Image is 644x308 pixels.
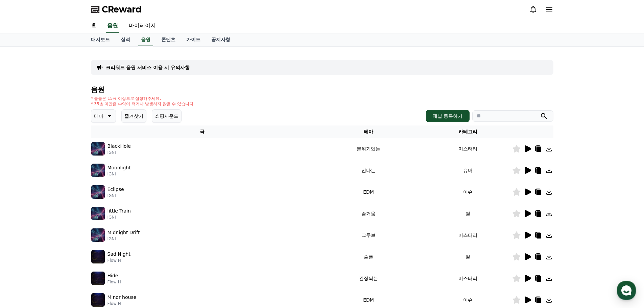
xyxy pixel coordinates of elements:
[108,186,124,193] p: Eclipse
[156,33,181,46] a: 콘텐츠
[181,33,206,46] a: 가이드
[424,125,512,138] th: 카테고리
[121,109,146,123] button: 즐겨찾기
[108,251,130,258] p: Sad Night
[108,215,131,220] p: IGNI
[108,164,131,171] p: Moonlight
[108,193,124,198] p: IGNI
[313,181,423,203] td: EDM
[21,224,25,229] span: 홈
[313,138,423,160] td: 분위기있는
[104,224,113,229] span: 설정
[91,4,142,15] a: CReward
[91,109,116,123] button: 테마
[94,111,103,121] p: 테마
[91,250,105,263] img: music
[108,150,131,155] p: IGNI
[424,181,512,203] td: 이슈
[313,246,423,268] td: 슬픈
[206,33,236,46] a: 공지사항
[91,272,105,285] img: music
[91,228,105,242] img: music
[45,214,87,231] a: 대화
[91,125,314,138] th: 곡
[91,96,195,101] p: * 볼륨은 15% 이상으로 설정해주세요.
[313,203,423,224] td: 즐거움
[91,207,105,220] img: music
[86,33,115,46] a: 대시보드
[152,109,182,123] button: 쇼핑사운드
[106,19,119,33] a: 음원
[313,125,423,138] th: 테마
[424,160,512,181] td: 유머
[313,160,423,181] td: 신나는
[108,279,121,285] p: Flow H
[108,207,131,215] p: little Train
[108,294,137,301] p: Minor house
[138,33,153,46] a: 음원
[91,185,105,199] img: music
[313,224,423,246] td: 그루브
[108,301,137,306] p: Flow H
[108,229,140,236] p: Midnight Drift
[91,101,195,107] p: * 35초 미만은 수익이 적거나 발생하지 않을 수 있습니다.
[426,110,469,122] button: 채널 등록하기
[424,203,512,224] td: 썰
[2,214,45,231] a: 홈
[106,64,190,71] a: 크리워드 음원 서비스 이용 시 유의사항
[108,171,131,177] p: IGNI
[123,19,161,33] a: 마이페이지
[91,164,105,177] img: music
[102,4,142,15] span: CReward
[62,224,70,230] span: 대화
[424,224,512,246] td: 미스터리
[115,33,136,46] a: 실적
[424,246,512,268] td: 썰
[424,138,512,160] td: 미스터리
[313,268,423,289] td: 긴장되는
[108,143,131,150] p: BlackHole
[91,86,553,93] h4: 음원
[424,268,512,289] td: 미스터리
[91,142,105,156] img: music
[86,19,102,33] a: 홈
[91,293,105,307] img: music
[108,258,130,263] p: Flow H
[108,236,140,242] p: IGNI
[87,214,130,231] a: 설정
[108,272,118,279] p: Hide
